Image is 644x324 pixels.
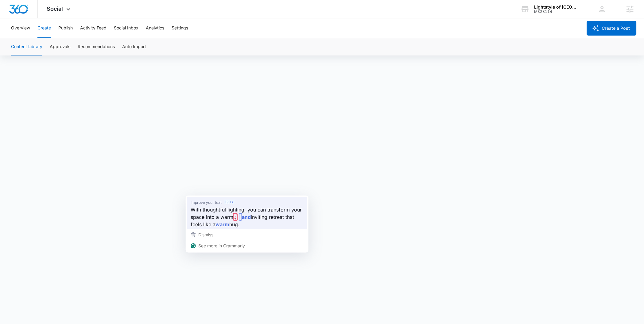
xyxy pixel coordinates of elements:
button: Create [37,18,51,38]
button: Recommendations [78,38,115,55]
button: Analytics [146,18,164,38]
div: account id [534,10,579,14]
button: Auto Import [122,38,146,55]
button: Content Library [11,38,42,55]
button: Publish [58,18,73,38]
button: Social Inbox [114,18,138,38]
button: Approvals [50,38,70,55]
button: Activity Feed [80,18,107,38]
span: Social [47,6,63,12]
button: Settings [172,18,188,38]
div: account name [534,5,579,10]
button: Create a Post [587,21,637,36]
button: Overview [11,18,30,38]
